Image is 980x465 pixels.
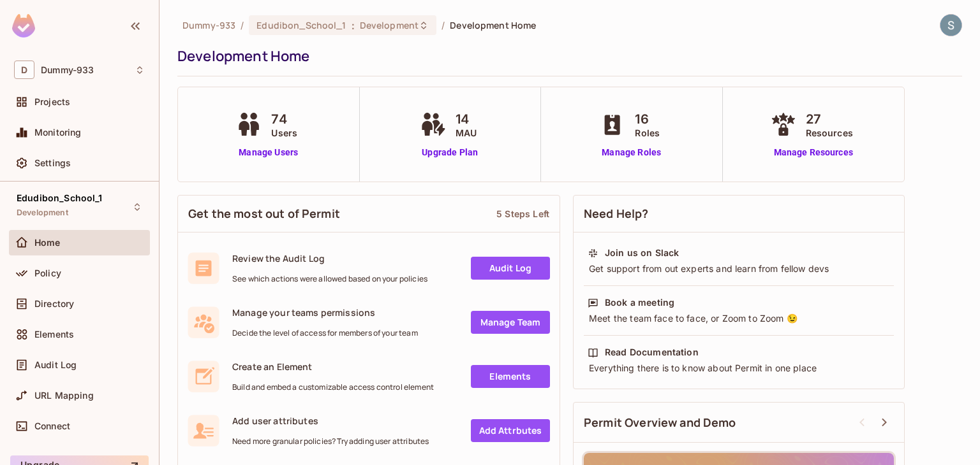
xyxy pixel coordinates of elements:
img: SReyMgAAAABJRU5ErkJggg== [12,14,35,38]
span: : [351,20,355,31]
span: Monitoring [34,127,82,138]
span: Edudibon_School_1 [17,193,103,203]
li: / [442,19,445,31]
span: Edudibon_School_1 [256,19,346,31]
span: Get the most out of Permit [188,206,340,222]
div: Development Home [177,46,956,66]
li: / [241,19,244,31]
span: 74 [271,110,297,129]
div: Read Documentation [605,346,699,359]
a: Add Attrbutes [471,419,550,442]
span: Audit Log [34,360,77,370]
a: Elements [471,365,550,388]
span: Elements [34,329,74,340]
a: Manage Roles [597,146,666,159]
div: Everything there is to know about Permit in one place [588,362,890,375]
span: 14 [456,110,477,129]
span: Add user attributes [232,415,429,427]
span: Users [271,126,297,139]
span: Decide the level of access for members of your team [232,328,418,338]
span: 27 [806,110,853,129]
span: Permit Overview and Demo [584,415,736,431]
span: Connect [34,421,70,431]
span: Development [360,19,419,31]
a: Upgrade Plan [417,146,483,159]
div: 5 Steps Left [496,208,549,220]
span: Home [34,238,61,248]
span: Create an Element [232,361,434,373]
span: Workspace: Dummy-933 [41,65,94,75]
a: Manage Resources [768,146,859,159]
div: Get support from out experts and learn from fellow devs [588,262,890,275]
span: Build and embed a customizable access control element [232,382,434,392]
span: Resources [806,126,853,139]
span: Development Home [450,19,536,31]
div: Book a meeting [605,296,674,309]
span: Development [17,208,68,218]
div: Join us on Slack [605,247,679,259]
a: Manage Users [233,146,304,159]
span: Need more granular policies? Try adding user attributes [232,436,429,447]
span: the active workspace [182,19,235,31]
span: See which actions were allowed based on your policies [232,274,427,284]
span: Settings [34,158,71,168]
span: Directory [34,299,74,309]
span: Manage your teams permissions [232,306,418,318]
span: Need Help? [584,206,649,222]
span: 16 [635,110,660,129]
a: Audit Log [471,257,550,280]
span: Review the Audit Log [232,252,427,264]
span: Roles [635,126,660,139]
span: Policy [34,268,61,278]
span: MAU [456,126,477,139]
a: Manage Team [471,311,550,334]
img: Saba Riyaz [940,15,961,36]
span: D [14,61,34,79]
div: Meet the team face to face, or Zoom to Zoom 😉 [588,312,890,325]
span: Projects [34,97,70,107]
span: URL Mapping [34,390,94,401]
